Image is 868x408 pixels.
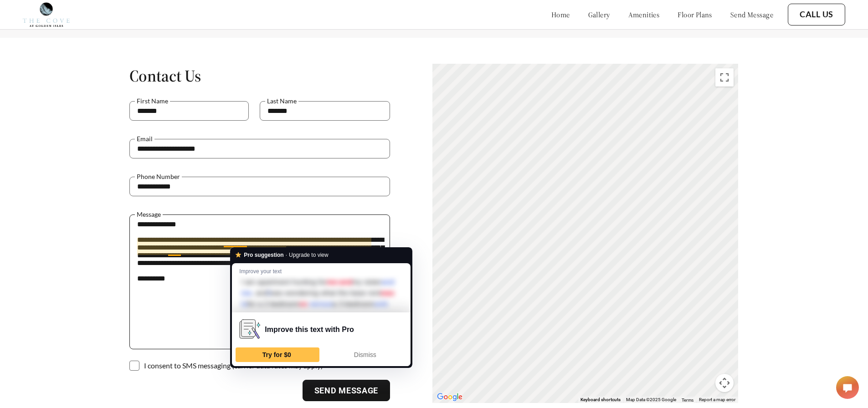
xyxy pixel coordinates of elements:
[715,374,734,392] button: Map camera controls
[129,66,390,86] h1: Contact Us
[23,2,70,27] img: Company logo
[800,10,833,20] a: Call Us
[715,68,734,87] button: Toggle fullscreen view
[435,391,465,403] a: Open this area in Google Maps (opens a new window)
[788,4,845,25] button: Call Us
[626,397,676,402] span: Map Data ©2025 Google
[435,391,465,403] img: Google
[699,397,735,402] a: Report a map error
[588,10,610,19] a: gallery
[303,380,390,402] button: Send Message
[129,214,390,349] textarea: To enrich screen reader interactions, please activate Accessibility in Grammarly extension settings
[580,397,621,403] button: Keyboard shortcuts
[628,10,660,19] a: amenities
[551,10,570,19] a: home
[682,397,693,403] a: Terms (opens in new tab)
[678,10,712,19] a: floor plans
[730,10,773,19] a: send message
